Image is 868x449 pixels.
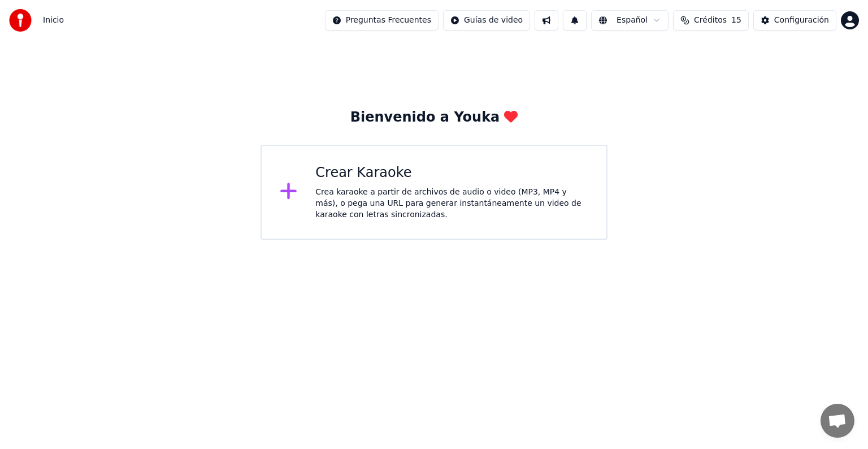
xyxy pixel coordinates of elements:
[774,15,829,26] div: Configuración
[694,15,727,26] span: Créditos
[325,10,439,31] button: Preguntas Frecuentes
[673,10,749,31] button: Créditos15
[43,15,64,26] span: Inicio
[350,109,518,127] div: Bienvenido a Youka
[443,10,530,31] button: Guías de video
[43,15,64,26] nav: breadcrumb
[753,10,836,31] button: Configuración
[731,15,741,26] span: 15
[315,187,588,221] div: Crea karaoke a partir de archivos de audio o video (MP3, MP4 y más), o pega una URL para generar ...
[315,164,588,182] div: Crear Karaoke
[821,404,854,438] a: Chat abierto
[9,9,32,32] img: youka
